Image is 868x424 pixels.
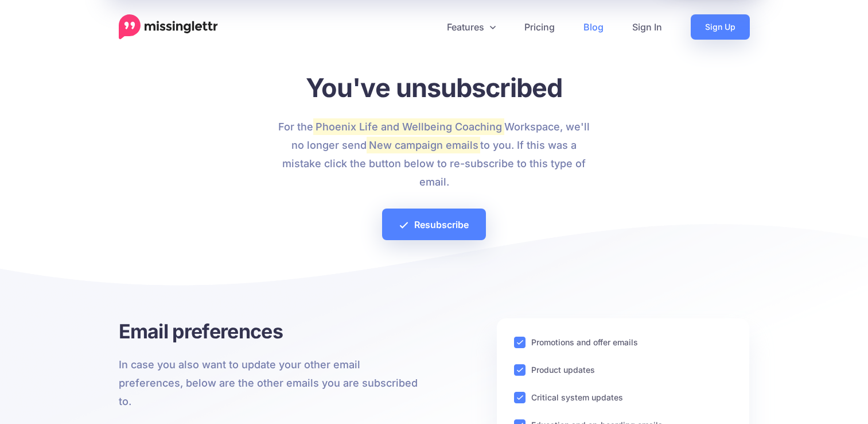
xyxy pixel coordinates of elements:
p: In case you also want to update your other email preferences, below are the other emails you are ... [119,356,426,411]
label: Promotions and offer emails [531,336,638,349]
label: Product updates [531,363,595,376]
mark: New campaign emails [367,137,480,153]
label: Critical system updates [531,391,623,404]
h1: You've unsubscribed [272,72,596,103]
a: Sign Up [691,14,750,40]
a: Features [433,14,510,40]
a: Blog [569,14,618,40]
a: Resubscribe [382,209,486,240]
h3: Email preferences [119,318,426,344]
a: Sign In [618,14,676,40]
p: For the Workspace, we'll no longer send to you. If this was a mistake click the button below to r... [272,118,596,191]
mark: Phoenix Life and Wellbeing Coaching [313,118,504,134]
a: Pricing [510,14,569,40]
